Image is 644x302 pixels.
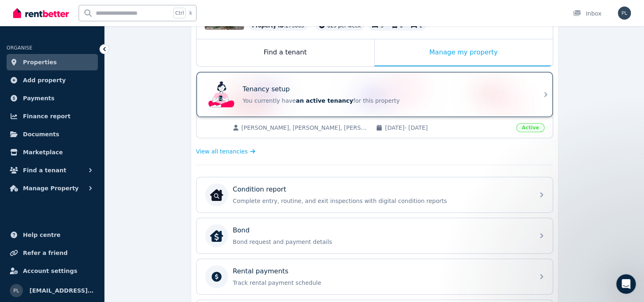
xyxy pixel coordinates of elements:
img: Earl avatar [8,127,18,137]
a: Tenancy setupTenancy setupYou currently havean active tenancyfor this property [197,72,553,117]
a: Condition reportCondition reportComplete entry, routine, and exit inspections with digital condit... [197,177,553,212]
span: Active [516,123,544,132]
h1: Messages [61,4,105,18]
img: Jeremy avatar [15,187,25,197]
span: Find a tenant [23,165,66,175]
a: Payments [7,90,98,106]
span: ORGANISE [7,45,32,51]
div: • [DATE] [78,219,101,227]
div: Inbox [573,9,601,18]
button: Messages [54,227,109,259]
span: Hey there 👋 Welcome to RentBetter! On RentBetter, taking control and managing your property is ea... [27,180,490,187]
p: Condition report [233,185,286,194]
span: Hey there 👋 Welcome to RentBetter! On RentBetter, taking control and managing your property is ea... [27,90,490,96]
p: Complete entry, routine, and exit inspections with digital condition reports [233,197,529,205]
a: Add property [7,72,98,88]
div: RentBetter [27,128,58,136]
div: Find a tenant [197,39,374,66]
span: Rate your conversation [29,150,96,157]
span: Rate your conversation [29,59,96,66]
span: k [189,10,192,16]
img: plmarkt@gmail.com [10,284,23,297]
div: • [DATE] [78,67,101,76]
span: Messages [66,247,97,253]
button: Help [109,227,164,259]
div: • [DATE] [60,37,83,45]
a: Account settings [7,263,98,279]
span: Ctrl [173,8,186,18]
div: Manage my property [375,39,553,66]
div: The RentBetter Team [29,158,90,167]
a: Rental paymentsTrack rental payment schedule [197,259,553,294]
img: RentBetter [13,7,69,19]
img: Tenancy setup [208,81,235,108]
span: Manage Property [23,183,79,193]
img: Rochelle avatar [12,90,22,100]
img: Jeremy avatar [15,127,25,137]
img: Jeremy avatar [15,36,25,46]
a: Properties [7,54,98,70]
span: Marketplace [23,147,63,157]
div: Close [144,3,158,18]
span: Add property [23,75,66,85]
iframe: Intercom live chat [616,274,636,294]
img: Jeremy avatar [15,97,25,106]
img: Rochelle avatar [12,120,22,130]
span: Refer a friend [23,248,68,258]
img: Bond [210,229,223,242]
span: [EMAIL_ADDRESS][DOMAIN_NAME] [29,286,95,295]
img: plmarkt@gmail.com [618,7,631,20]
button: Send us a message [38,202,126,218]
img: Earl avatar [8,36,18,46]
img: Rochelle avatar [12,181,22,191]
span: Properties [23,57,57,67]
span: Home [19,247,36,253]
button: Manage Property [7,180,98,196]
span: [PERSON_NAME], [PERSON_NAME], [PERSON_NAME], [PERSON_NAME], [PERSON_NAME] [PERSON_NAME] [242,124,368,132]
img: Rochelle avatar [12,29,22,39]
p: Tenancy setup [243,84,290,94]
div: • [DATE] [91,158,114,167]
span: View all tenancies [196,147,248,156]
img: Profile image for The RentBetter Team [9,150,26,166]
p: Track rental payment schedule [233,279,529,287]
p: Bond request and payment details [233,238,529,246]
a: Documents [7,126,98,142]
a: Finance report [7,108,98,124]
span: Documents [23,129,59,139]
span: Hey there 👋 Welcome to RentBetter! On RentBetter, taking control and managing your property is ea... [27,120,490,126]
div: RentBetter [27,188,58,197]
span: an active tenancy [296,97,353,104]
p: Rental payments [233,266,289,276]
span: Finance report [23,111,70,121]
span: Help centre [23,230,61,240]
div: RentBetter [27,97,58,106]
img: Condition report [210,188,223,201]
span: Help [130,247,143,253]
a: Help centre [7,227,98,243]
div: • [DATE] [60,188,83,197]
div: • [DATE] [60,128,83,136]
img: Profile image for Jeremy [9,210,26,227]
a: Marketplace [7,144,98,160]
a: BondBondBond request and payment details [197,218,553,253]
span: Account settings [23,266,77,276]
span: Hey there 👋 Welcome to RentBetter! On RentBetter, taking control and managing your property is ea... [27,29,548,36]
p: You currently have for this property [243,97,529,105]
div: [PERSON_NAME] [29,219,77,227]
p: Bond [233,225,250,235]
span: [DATE] - [DATE] [385,124,511,132]
img: Earl avatar [8,187,18,197]
div: RentBetter [27,37,58,45]
div: • [DATE] [60,97,83,106]
a: Refer a friend [7,245,98,261]
button: Find a tenant [7,162,98,178]
a: View all tenancies [196,147,255,156]
img: Earl avatar [8,97,18,106]
span: Payments [23,93,54,103]
div: [PERSON_NAME] [29,67,77,76]
img: Profile image for Jeremy [9,59,26,75]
